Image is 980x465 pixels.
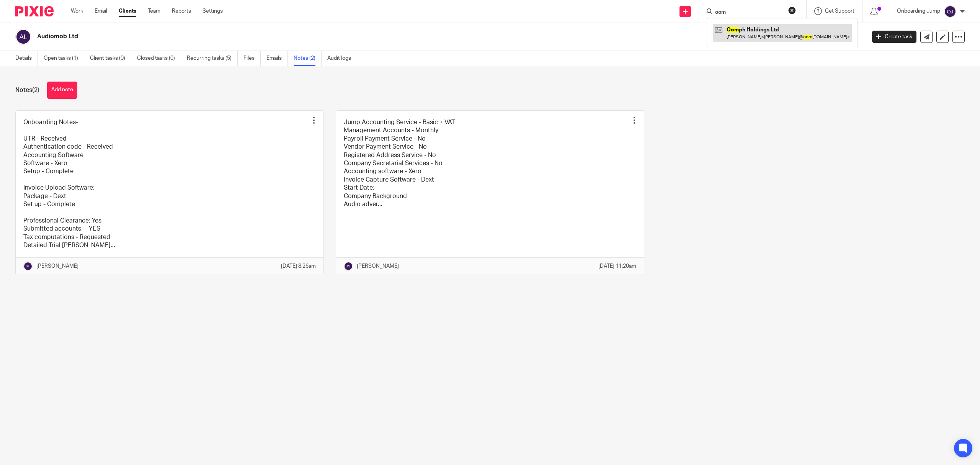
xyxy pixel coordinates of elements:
[825,8,854,14] span: Get Support
[203,7,223,15] a: Settings
[872,31,916,43] a: Create task
[15,86,39,94] h1: Notes
[294,51,322,66] a: Notes (2)
[37,33,696,41] h2: Audiomob Ltd
[47,82,77,99] button: Add note
[15,6,54,16] img: Pixie
[944,5,956,18] img: svg%3E
[598,262,636,270] p: [DATE] 11:20am
[44,51,84,66] a: Open tasks (1)
[90,51,131,66] a: Client tasks (0)
[281,262,316,270] p: [DATE] 8:26am
[15,29,31,45] img: svg%3E
[36,262,78,270] p: [PERSON_NAME]
[137,51,181,66] a: Closed tasks (0)
[788,7,796,14] button: Clear
[187,51,238,66] a: Recurring tasks (5)
[344,262,353,271] img: svg%3E
[357,262,399,270] p: [PERSON_NAME]
[71,7,83,15] a: Work
[714,9,783,16] input: Search
[266,51,288,66] a: Emails
[15,51,38,66] a: Details
[148,7,160,15] a: Team
[243,51,261,66] a: Files
[95,7,107,15] a: Email
[327,51,357,66] a: Audit logs
[23,262,33,271] img: svg%3E
[32,87,39,93] span: (2)
[897,7,940,15] p: Onboarding Jump
[119,7,136,15] a: Clients
[172,7,191,15] a: Reports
